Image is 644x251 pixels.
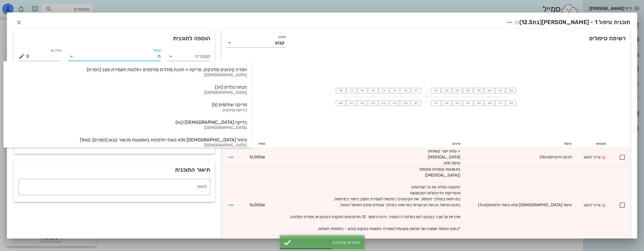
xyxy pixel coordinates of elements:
span: צריך לבצע [584,155,600,159]
span: 12 [403,89,407,92]
span: 42 [403,101,407,105]
span: 47 [349,101,354,105]
span: 13 [392,89,397,92]
span: 14 [381,89,386,92]
button: 17 [346,88,357,93]
span: 18 [339,89,343,92]
button: 28 [506,88,516,93]
span: 23 [455,89,459,92]
th: טיפול [465,139,576,148]
button: 31 [431,100,441,106]
span: 31 [433,101,438,105]
button: 21 [431,88,441,93]
button: 33 [452,100,462,106]
th: מחיר [242,139,270,148]
th: סטטוס [576,139,610,148]
button: 43 [389,100,400,106]
button: 36 [484,100,495,106]
div: הנחה כללית (הכ) [8,84,247,90]
div: תוכנית עודכנה [294,240,360,245]
button: 41 [411,100,421,106]
span: 34 [466,101,470,105]
span: 22 [444,89,449,92]
button: 27 [495,88,505,93]
div: תיאור התוכנית [14,161,215,179]
div: [DEMOGRAPHIC_DATA] [8,90,247,95]
span: 41 [414,101,418,105]
span: 12,000₪ [249,155,265,159]
span: 28 [509,89,513,92]
div: טיפול [DEMOGRAPHIC_DATA] מלא בשתי הלסתות באמצעות מכשור קבוע (סמכים). (טא1) [8,137,247,142]
button: 15 [368,88,378,93]
div: [DEMOGRAPHIC_DATA] [8,73,247,78]
span: 16 [360,89,365,92]
button: 11 [411,88,421,93]
span: 38 [509,101,513,105]
span: (אינמ1) [539,155,552,159]
th: פירוט [270,139,465,148]
span: צריך לבצע [584,203,600,207]
button: 22 [441,88,452,93]
span: 48 [338,101,343,105]
button: 14 [379,88,389,93]
button: 34 [463,100,473,106]
button: 12 [400,88,410,93]
button: 46 [357,100,367,106]
span: 25 [476,89,481,92]
span: 12.5 [521,19,532,25]
button: מחיר ₪ appended action [18,53,25,60]
span: 35 [476,101,481,105]
div: הוספה לתוכנית [14,29,215,47]
div: סריקה וצילומים (ס) [8,102,247,107]
span: 46 [360,101,365,105]
div: משנןקבוע [226,38,285,47]
button: 18 [336,88,346,93]
label: טיפול [153,48,161,53]
button: 48 [336,100,346,106]
span: 21 [433,89,438,92]
div: בדיקות וצילומים [8,108,247,113]
span: 45 [371,101,375,105]
span: 36 [487,101,492,105]
button: 45 [368,100,378,106]
button: 37 [495,100,505,106]
label: מחיר ₪ [51,48,61,53]
button: 24 [463,88,473,93]
button: 35 [474,100,484,106]
button: 13 [389,88,400,93]
span: 26 [487,89,492,92]
button: 32 [441,100,452,106]
span: 37 [498,101,502,105]
span: (בת ) [519,19,542,25]
div: טיפול [DEMOGRAPHIC_DATA] מלא בשתי הלסתות [469,202,572,208]
span: 43 [392,101,397,105]
span: 27 [498,89,502,92]
label: משנן [278,35,285,39]
span: 15 [371,89,375,92]
span: 33 [455,101,459,105]
button: 16 [357,88,367,93]
button: 44 [379,100,389,106]
span: (אינ1) [478,203,488,207]
div: בדיקה [DEMOGRAPHIC_DATA] (בא) [8,120,247,125]
span: 32 [444,101,449,105]
span: 44 [381,101,386,105]
span: תוכנית טיפול 1 - [PERSON_NAME] [515,19,630,25]
div: קבוע [275,40,284,45]
button: 25 [474,88,484,93]
div: הסרת קיבועים מודבקים, סריקה + הכנת מודלים מודפסים +פלטות לשמירת מצב (הסרת) [8,67,247,72]
div: תכנון הדמיה [469,154,572,160]
span: + עלות ייצור קשתיות [MEDICAL_DATA] טיפול מלא [426,149,460,165]
div: [DEMOGRAPHIC_DATA] [8,125,247,130]
button: 47 [346,100,357,106]
span: 16,000₪ [249,203,265,207]
button: 38 [506,100,516,106]
div: רשימת טיפולים [222,29,630,54]
span: 11 [414,89,418,92]
button: 42 [400,100,410,106]
span: 24 [466,89,470,92]
button: 26 [484,88,495,93]
span: באמצעות קשתיות שקופות ([MEDICAL_DATA]) ההצעה כוללת את כל הצילומים והסריקות הדיגיטליות המבוצעות במ... [289,167,460,243]
button: 23 [452,88,462,93]
div: [DEMOGRAPHIC_DATA] [8,143,247,148]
